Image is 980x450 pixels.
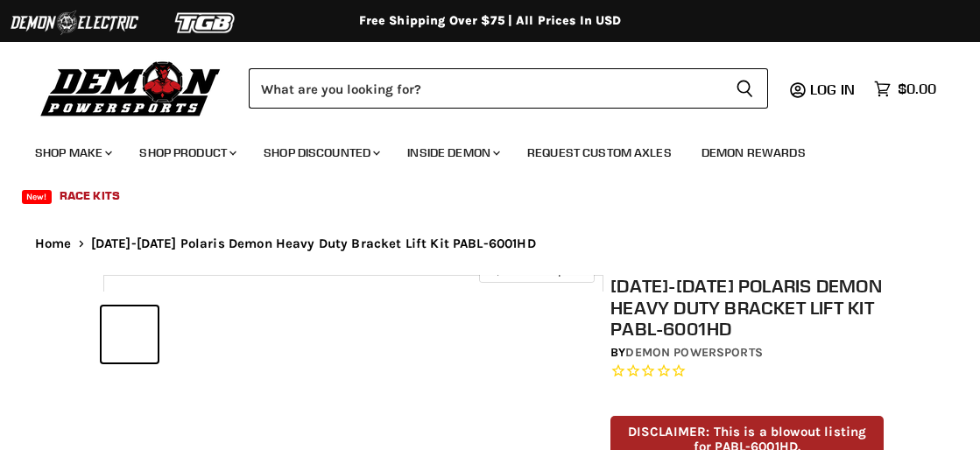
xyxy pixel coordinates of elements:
[610,362,884,381] span: Rated 0.0 out of 5 stars 0 reviews
[9,6,140,39] img: Demon Electric Logo 2
[249,68,768,109] form: Product
[250,135,391,171] a: Shop Discounted
[722,68,768,109] button: Search
[46,178,133,214] a: Race Kits
[688,135,819,171] a: Demon Rewards
[140,6,271,39] img: TGB Logo 2
[22,128,932,214] ul: Main menu
[22,190,52,204] span: New!
[488,264,585,277] span: Click to expand
[514,135,685,171] a: Request Custom Axles
[865,76,945,102] a: $0.00
[91,236,536,251] span: [DATE]-[DATE] Polaris Demon Heavy Duty Bracket Lift Kit PABL-6001HD
[126,135,247,171] a: Shop Product
[102,306,158,362] button: 2014-2020 Polaris Demon Heavy Duty Bracket Lift Kit PABL-6001HD thumbnail
[249,68,722,109] input: Search
[610,343,884,362] div: by
[35,236,72,251] a: Home
[35,57,227,119] img: Demon Powersports
[394,135,511,171] a: Inside Demon
[810,81,855,98] span: Log in
[22,135,123,171] a: Shop Make
[625,345,762,360] a: Demon Powersports
[610,275,884,340] h1: [DATE]-[DATE] Polaris Demon Heavy Duty Bracket Lift Kit PABL-6001HD
[898,81,936,97] span: $0.00
[802,81,865,97] a: Log in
